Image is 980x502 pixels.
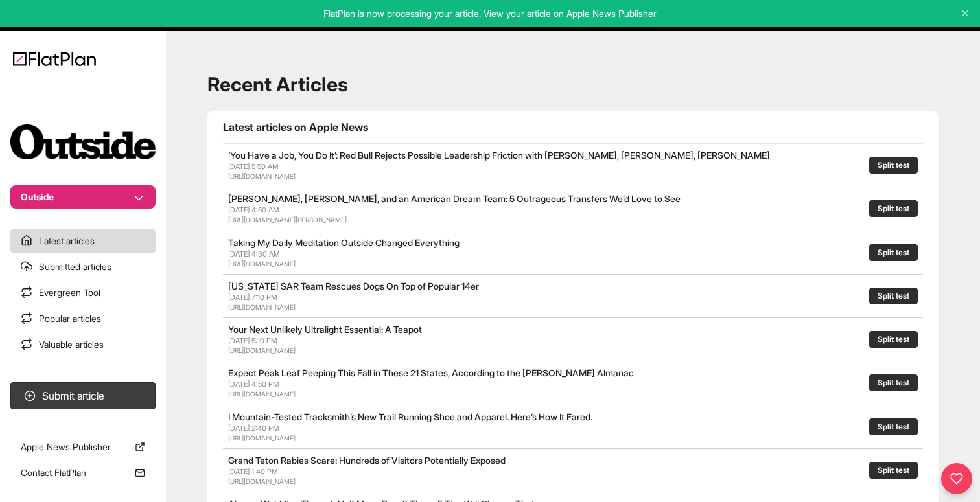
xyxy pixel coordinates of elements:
a: Popular articles [10,307,156,330]
span: [DATE] 2:40 PM [228,424,279,433]
a: Grand Teton Rabies Scare: Hundreds of Visitors Potentially Exposed [228,455,506,466]
a: Expect Peak Leaf Peeping This Fall in These 21 States, According to the [PERSON_NAME] Almanac [228,367,634,378]
button: Split test [869,462,918,479]
a: [URL][DOMAIN_NAME] [228,260,296,268]
a: Submitted articles [10,255,156,279]
a: Apple News Publisher [10,435,156,459]
a: Evergreen Tool [10,281,156,304]
a: [US_STATE] SAR Team Rescues Dogs On Top of Popular 14er [228,280,479,291]
button: Split test [869,418,918,435]
p: FlatPlan is now processing your article. View your article on Apple News Publisher [9,7,971,20]
h1: Recent Articles [207,73,939,96]
span: [DATE] 4:50 AM [228,205,279,214]
button: Split test [869,200,918,217]
h1: Latest articles on Apple News [223,119,923,135]
img: Publication Logo [10,124,156,159]
a: Latest articles [10,229,156,253]
a: ‘You Have a Job, You Do It’: Red Bull Rejects Possible Leadership Friction with [PERSON_NAME], [P... [228,150,770,161]
button: Split test [869,374,918,391]
a: [URL][DOMAIN_NAME] [228,347,296,354]
span: [DATE] 5:10 PM [228,336,277,345]
img: Logo [13,52,96,66]
span: [DATE] 7:10 PM [228,293,277,302]
span: [DATE] 4:50 PM [228,380,279,389]
a: [URL][DOMAIN_NAME] [228,172,296,180]
span: [DATE] 5:50 AM [228,162,279,171]
button: Submit article [10,382,156,409]
a: Contact FlatPlan [10,461,156,485]
button: Split test [869,157,918,174]
a: [URL][DOMAIN_NAME] [228,477,296,485]
button: Split test [869,244,918,261]
a: [PERSON_NAME], [PERSON_NAME], and an American Dream Team: 5 Outrageous Transfers We’d Love to See [228,193,681,204]
a: [URL][DOMAIN_NAME] [228,390,296,398]
a: I Mountain-Tested Tracksmith’s New Trail Running Shoe and Apparel. Here’s How It Fared. [228,411,592,422]
a: Valuable articles [10,333,156,356]
span: [DATE] 1:40 PM [228,467,278,476]
a: Taking My Daily Meditation Outside Changed Everything [228,237,460,248]
button: Split test [869,331,918,348]
span: [DATE] 4:30 AM [228,249,280,258]
a: [URL][DOMAIN_NAME] [228,434,296,442]
a: [URL][DOMAIN_NAME][PERSON_NAME] [228,216,347,223]
a: Your Next Unlikely Ultralight Essential: A Teapot [228,324,422,335]
button: Split test [869,288,918,304]
button: Outside [10,185,156,209]
a: [URL][DOMAIN_NAME] [228,303,296,311]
